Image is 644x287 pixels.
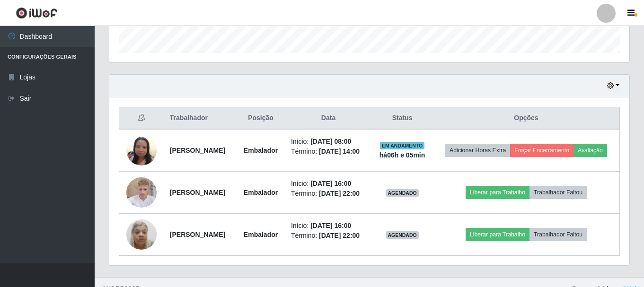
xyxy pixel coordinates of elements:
[170,189,225,196] strong: [PERSON_NAME]
[466,228,529,241] button: Liberar para Trabalho
[291,137,366,147] li: Início:
[291,221,366,231] li: Início:
[529,186,587,199] button: Trabalhador Faltou
[126,130,157,170] img: 1721259813079.jpeg
[244,189,278,196] strong: Embalador
[236,107,285,130] th: Posição
[386,231,419,239] span: AGENDADO
[310,222,351,229] time: [DATE] 16:00
[126,214,157,254] img: 1734130830737.jpeg
[170,147,225,154] strong: [PERSON_NAME]
[371,107,433,130] th: Status
[291,179,366,189] li: Início:
[319,232,360,239] time: [DATE] 22:00
[319,148,360,155] time: [DATE] 14:00
[244,231,278,238] strong: Embalador
[285,107,371,130] th: Data
[170,231,225,238] strong: [PERSON_NAME]
[310,138,351,145] time: [DATE] 08:00
[510,144,573,157] button: Forçar Encerramento
[291,231,366,241] li: Término:
[379,151,425,159] strong: há 06 h e 05 min
[445,144,510,157] button: Adicionar Horas Extra
[466,186,529,199] button: Liberar para Trabalho
[126,172,157,212] img: 1710091653960.jpeg
[164,107,236,130] th: Trabalhador
[529,228,587,241] button: Trabalhador Faltou
[16,7,58,19] img: CoreUI Logo
[319,190,360,197] time: [DATE] 22:00
[433,107,620,130] th: Opções
[380,142,425,149] span: EM ANDAMENTO
[310,180,351,187] time: [DATE] 16:00
[291,147,366,157] li: Término:
[573,144,607,157] button: Avaliação
[291,189,366,199] li: Término:
[386,189,419,197] span: AGENDADO
[244,147,278,154] strong: Embalador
